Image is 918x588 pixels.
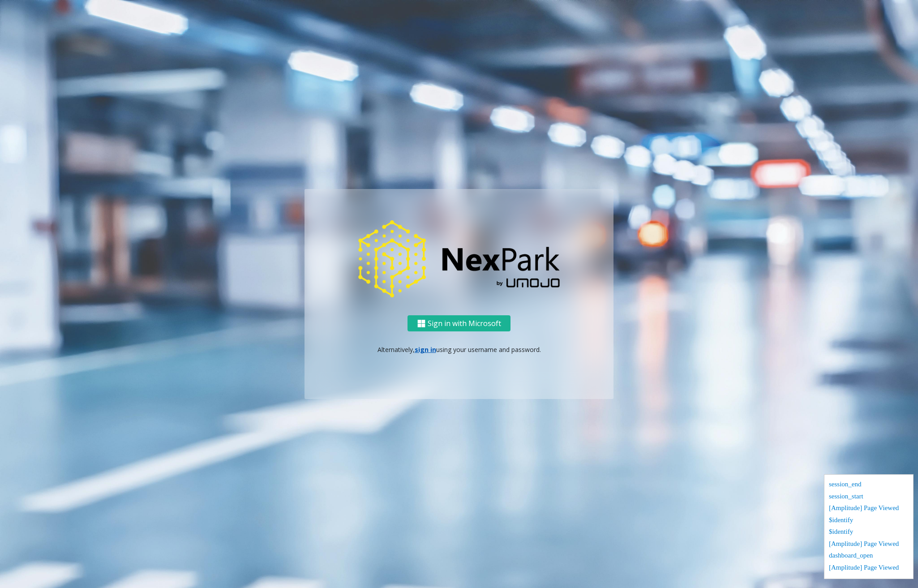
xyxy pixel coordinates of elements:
[829,479,909,491] div: session_end
[829,539,909,551] div: [Amplitude] Page Viewed
[829,527,909,539] div: $identify
[408,315,510,332] button: Sign in with Microsoft
[829,562,909,575] div: [Amplitude] Page Viewed
[313,345,605,354] p: Alternatively, using your username and password.
[829,515,909,527] div: $identify
[415,345,436,354] a: sign in
[829,491,909,503] div: session_start
[829,550,909,562] div: dashboard_open
[829,503,909,515] div: [Amplitude] Page Viewed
